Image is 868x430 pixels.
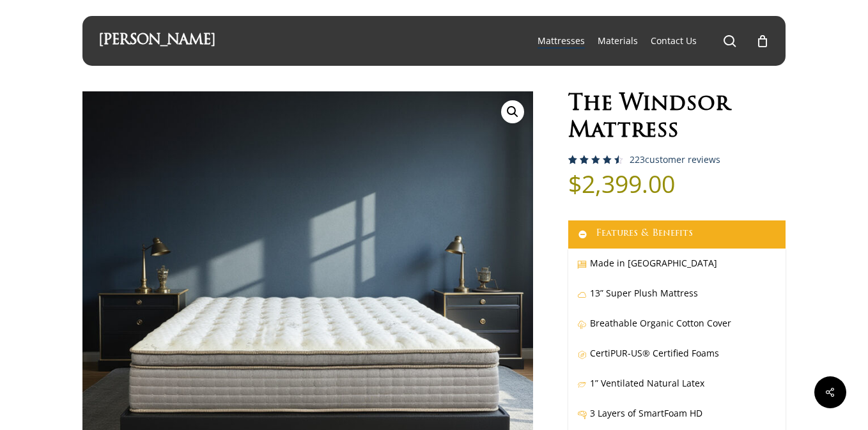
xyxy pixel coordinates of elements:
p: 1” Ventilated Natural Latex [577,375,777,405]
p: 13” Super Plush Mattress [577,285,777,315]
p: Breathable Organic Cotton Cover [577,315,777,345]
a: 223customer reviews [630,155,720,165]
a: Contact Us [651,35,697,47]
a: View full-screen image gallery [501,100,524,123]
p: CertiPUR-US® Certified Foams [577,345,777,375]
a: Materials [598,35,638,47]
p: Made in [GEOGRAPHIC_DATA] [577,255,777,285]
div: Rated 4.59 out of 5 [568,155,623,164]
span: 223 [568,155,589,176]
a: Features & Benefits [568,220,786,249]
nav: Main Menu [531,16,770,66]
a: Mattresses [538,35,585,47]
span: Rated out of 5 based on customer ratings [568,155,619,218]
a: [PERSON_NAME] [98,34,215,48]
bdi: 2,399.00 [568,167,675,200]
span: 223 [630,153,645,165]
h1: The Windsor Mattress [568,91,786,145]
span: $ [568,167,582,200]
a: Cart [756,34,770,48]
